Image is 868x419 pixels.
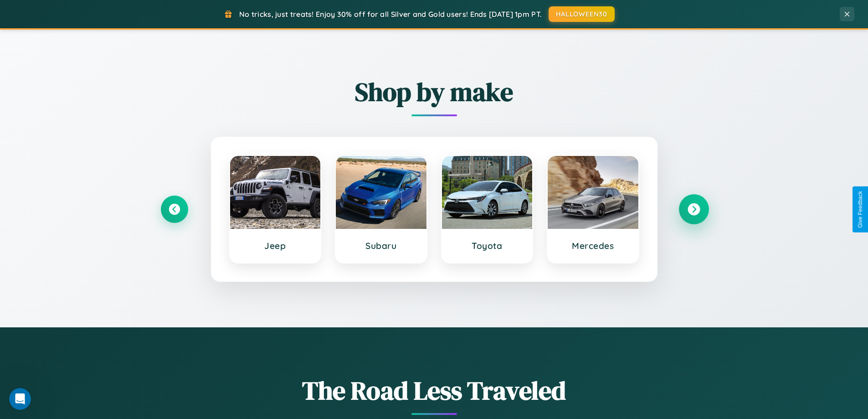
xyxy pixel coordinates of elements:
h3: Jeep [239,240,312,251]
span: No tricks, just treats! Enjoy 30% off for all Silver and Gold users! Ends [DATE] 1pm PT. [239,10,542,19]
h1: The Road Less Traveled [161,373,708,408]
h2: Shop by make [161,74,708,109]
div: Give Feedback [857,191,863,228]
button: HALLOWEEN30 [549,6,615,22]
h3: Toyota [451,240,524,251]
h3: Mercedes [557,240,629,251]
h3: Subaru [345,240,417,251]
iframe: Intercom live chat [9,388,31,410]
